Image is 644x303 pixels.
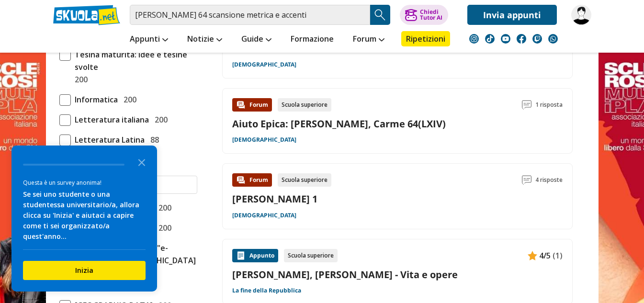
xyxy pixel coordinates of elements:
span: (1) [553,249,563,262]
img: youtube [501,34,510,44]
img: Commenti lettura [522,175,531,185]
div: Questa è un survey anonima! [23,178,146,187]
img: Forum contenuto [236,100,246,110]
input: Cerca appunti, riassunti o versioni [130,5,370,25]
div: Forum [232,98,272,112]
span: 4/5 [539,249,551,262]
div: Survey [11,146,157,292]
div: Scuola superiore [284,249,338,262]
span: Letteratura italiana [71,113,149,126]
img: Forum contenuto [236,175,246,185]
a: Notizie [185,31,225,48]
button: ChiediTutor AI [400,5,448,25]
a: Aiuto Epica: [PERSON_NAME], Carme 64(LXIV) [232,117,446,130]
img: WhatsApp [548,34,558,44]
img: Appunti contenuto [528,251,537,260]
img: Appunti contenuto [236,251,246,260]
span: Tesina maturità: idee e tesine svolte [71,48,197,73]
div: Scuola superiore [278,173,331,187]
span: Informatica [71,93,118,106]
a: Formazione [288,31,336,48]
div: Forum [232,173,272,187]
div: Chiedi Tutor AI [420,9,442,21]
a: [PERSON_NAME] 1 [232,192,317,205]
span: 200 [71,73,88,86]
span: 200 [120,93,136,106]
a: [PERSON_NAME], [PERSON_NAME] - Vita e opere [232,268,563,281]
a: Appunti [127,31,170,48]
img: Cerca appunti, riassunti o versioni [373,8,387,22]
span: 200 [155,222,171,234]
span: 200 [151,113,168,126]
img: Commenti lettura [522,100,531,110]
img: twitch [532,34,542,44]
span: 1 risposta [535,98,563,112]
img: Raffaella153 [571,5,591,25]
a: [DEMOGRAPHIC_DATA] [232,136,296,144]
img: instagram [469,34,479,44]
div: Appunto [232,249,278,262]
button: Inizia [23,261,146,280]
span: 200 [155,202,171,214]
a: Invia appunti [467,5,557,25]
a: [DEMOGRAPHIC_DATA] [232,212,296,219]
a: Ripetizioni [401,31,450,46]
img: facebook [517,34,526,44]
a: La fine della Repubblica [232,287,301,294]
a: Forum [350,31,387,48]
button: Search Button [370,5,390,25]
button: Close the survey [132,152,151,171]
a: [DEMOGRAPHIC_DATA] [232,61,296,68]
div: Scuola superiore [278,98,331,112]
img: tiktok [485,34,495,44]
span: 88 [147,134,159,146]
span: Letteratura Latina [71,134,145,146]
span: 4 risposte [535,173,563,187]
a: Guide [239,31,274,48]
div: Se sei uno studente o una studentessa universitario/a, allora clicca su 'Inizia' e aiutaci a capi... [23,189,146,242]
